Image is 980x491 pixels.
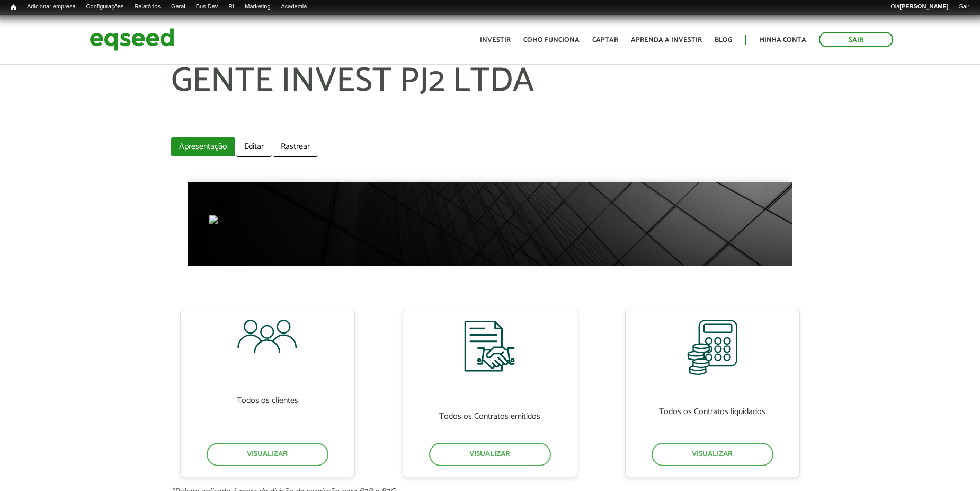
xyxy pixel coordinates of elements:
a: Relatórios [129,3,165,11]
p: Todos os Contratos liquidados [659,391,765,432]
img: relatorios-assessor-contratos-liquidados.svg [687,320,737,375]
a: Rastrear [273,137,318,157]
a: Visualizar [652,443,773,466]
h1: GENTE INVEST PJ2 LTDA [171,63,808,132]
a: Olá[PERSON_NAME] [885,3,954,11]
a: Aprenda a investir [631,37,702,43]
strong: [PERSON_NAME] [899,3,948,10]
a: Academia [276,3,313,11]
p: Todos os clientes [237,369,298,432]
span: Início [11,4,16,11]
img: relatorios-assessor-meus-clientes.svg [237,320,297,354]
a: Bus Dev [191,3,224,11]
a: RI [223,3,239,11]
img: EqSeed [90,25,174,54]
a: Investir [480,37,511,43]
a: Captar [592,37,618,43]
a: Sair [954,3,975,11]
a: Editar [236,137,272,157]
p: Todos os Contratos emitidos [439,400,540,432]
img: relatorios-assessor-contratos-emitidos.svg [464,320,516,385]
a: Geral [166,3,191,11]
a: Configurações [81,3,129,11]
a: Como funciona [523,37,580,43]
a: Marketing [239,3,275,11]
img: logo_gente_invest_transparente.png [209,215,218,224]
a: Blog [715,37,732,43]
a: Início [5,3,22,13]
a: Apresentação [171,137,235,157]
a: Sair [819,32,893,47]
a: Adicionar empresa [22,3,81,11]
a: Visualizar [207,443,328,466]
a: Visualizar [429,443,551,466]
a: Minha conta [759,37,806,43]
